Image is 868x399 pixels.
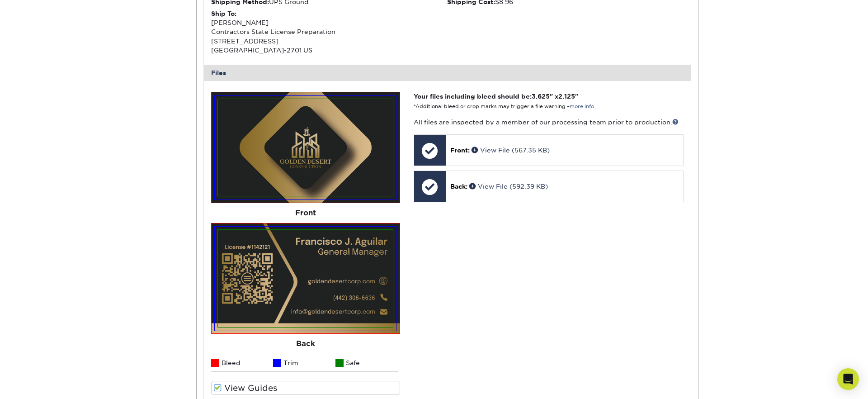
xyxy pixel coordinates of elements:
[414,104,594,109] small: *Additional bleed or crop marks may trigger a file warning –
[211,9,448,55] div: [PERSON_NAME] Contractors State License Preparation [STREET_ADDRESS] [GEOGRAPHIC_DATA]-2701 US
[450,183,467,190] span: Back:
[570,104,594,109] a: more info
[469,183,548,190] a: View File (592.39 KB)
[211,334,400,354] div: Back
[211,354,274,372] li: Bleed
[532,93,550,100] span: 3.625
[558,93,575,100] span: 2.125
[414,93,578,100] strong: Your files including bleed should be: " x "
[211,203,400,223] div: Front
[450,147,470,154] span: Front:
[211,381,400,395] label: View Guides
[837,368,859,390] div: Open Intercom Messenger
[472,147,550,154] a: View File (567.35 KB)
[414,118,684,127] p: All files are inspected by a member of our processing team prior to production.
[211,10,236,17] strong: Ship To:
[335,354,398,372] li: Safe
[204,65,691,81] div: Files
[273,354,335,372] li: Trim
